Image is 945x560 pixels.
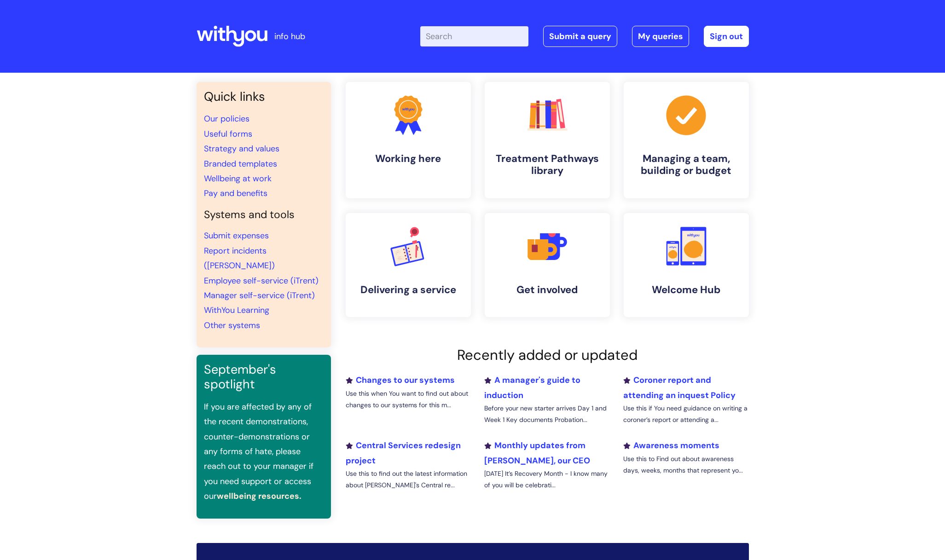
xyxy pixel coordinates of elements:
[420,26,749,47] div: | -
[623,403,748,426] p: Use this if You need guidance on writing a coroner’s report or attending a...
[484,375,580,400] a: A manager's guide to induction
[204,275,319,286] a: Employee self-service (iTrent)
[624,82,749,198] a: Managing a team, building or budget
[204,158,277,169] a: Branded templates
[623,375,736,400] a: Coroner report and attending an inquest Policy
[631,153,742,177] h4: Managing a team, building or budget
[484,403,609,426] p: Before your new starter arrives Day 1 and Week 1 Key documents Probation...
[492,153,603,177] h4: Treatment Pathways library
[485,213,610,317] a: Get involved
[204,362,324,392] h3: September's spotlight
[204,113,249,124] a: Our policies
[204,320,260,331] a: Other systems
[624,213,749,317] a: Welcome Hub
[204,245,275,271] a: Report incidents ([PERSON_NAME])
[353,153,464,165] h4: Working here
[204,128,252,139] a: Useful forms
[632,26,689,47] a: My queries
[274,29,305,44] p: info hub
[204,173,272,184] a: Wellbeing at work
[204,143,279,154] a: Strategy and values
[623,440,719,451] a: Awareness moments
[204,290,315,301] a: Manager self-service (iTrent)
[346,440,461,466] a: Central Services redesign project
[346,213,471,317] a: Delivering a service
[217,491,301,502] a: wellbeing resources.
[204,208,324,221] h4: Systems and tools
[346,468,471,491] p: Use this to find out the latest information about [PERSON_NAME]'s Central re...
[346,375,455,386] a: Changes to our systems
[204,188,267,199] a: Pay and benefits
[623,453,748,476] p: Use this to Find out about awareness days, weeks, months that represent yo...
[492,284,603,296] h4: Get involved
[543,26,617,47] a: Submit a query
[353,284,464,296] h4: Delivering a service
[484,440,590,466] a: Monthly updates from [PERSON_NAME], our CEO
[204,305,269,316] a: WithYou Learning
[484,468,609,491] p: [DATE] It’s Recovery Month - I know many of you will be celebrati...
[346,82,471,198] a: Working here
[420,26,528,46] input: Search
[346,388,471,411] p: Use this when You want to find out about changes to our systems for this m...
[485,82,610,198] a: Treatment Pathways library
[204,399,324,504] p: If you are affected by any of the recent demonstrations, counter-demonstrations or any forms of h...
[346,346,749,364] h2: Recently added or updated
[204,230,269,241] a: Submit expenses
[704,26,749,47] a: Sign out
[631,284,742,296] h4: Welcome Hub
[204,89,324,104] h3: Quick links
